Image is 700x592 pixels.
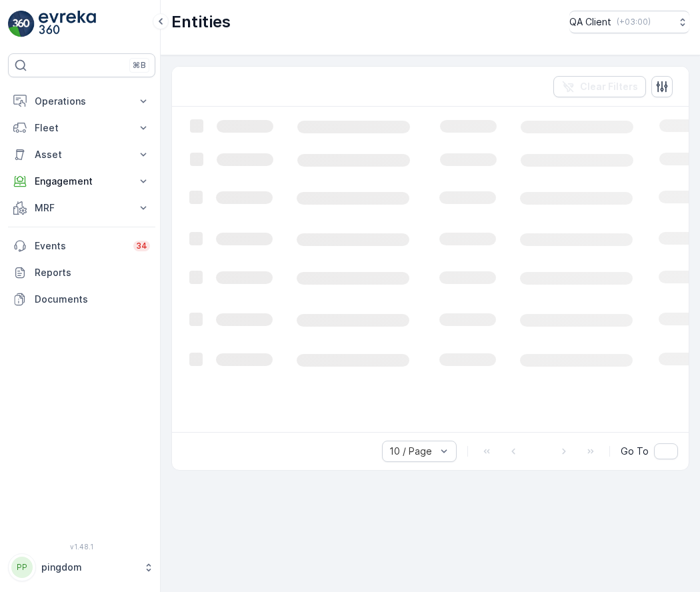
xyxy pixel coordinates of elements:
p: MRF [35,201,129,215]
a: Reports [8,259,155,286]
p: QA Client [569,15,611,29]
button: Fleet [8,115,155,141]
p: Clear Filters [580,80,638,93]
p: Reports [35,266,150,279]
img: logo [8,11,35,37]
button: Operations [8,88,155,115]
span: v 1.48.1 [8,543,155,551]
button: PPpingdom [8,553,155,581]
img: logo_light-DOdMpM7g.png [39,11,96,37]
p: Asset [35,148,129,161]
p: Entities [171,11,231,33]
span: Go To [621,445,649,458]
p: Fleet [35,121,129,135]
p: Events [35,239,125,253]
p: ( +03:00 ) [617,17,651,27]
button: QA Client(+03:00) [569,11,689,33]
a: Events34 [8,233,155,259]
p: Documents [35,293,150,306]
button: Clear Filters [553,76,646,97]
div: PP [11,557,33,578]
p: 34 [136,241,147,251]
button: Engagement [8,168,155,195]
p: ⌘B [133,60,146,71]
p: Engagement [35,175,129,188]
p: pingdom [41,561,137,574]
button: MRF [8,195,155,221]
a: Documents [8,286,155,313]
p: Operations [35,95,129,108]
button: Asset [8,141,155,168]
